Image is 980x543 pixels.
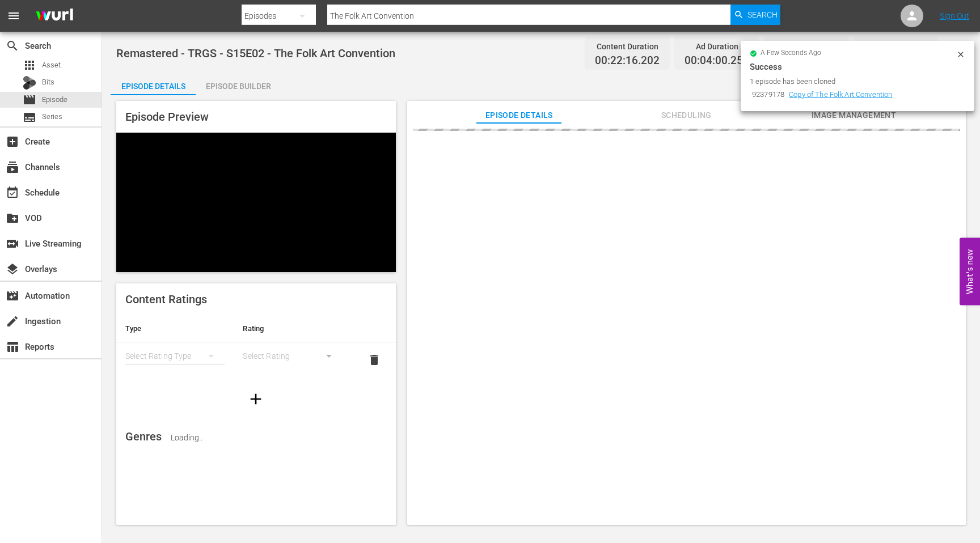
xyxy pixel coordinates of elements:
img: ans4CAIJ8jUAAAAAAAAAAAAAAAAAAAAAAAAgQb4GAAAAAAAAAAAAAAAAAAAAAAAAJMjXAAAAAAAAAAAAAAAAAAAAAAAAgAT5G... [27,3,82,29]
a: Copy of The Folk Art Convention [789,90,892,99]
div: Episode Details [111,73,196,100]
span: a few seconds ago [761,49,821,58]
span: Ingestion [6,315,19,328]
div: Bits [23,76,36,90]
span: Genres [125,430,162,443]
button: Episode Builder [196,73,281,95]
a: Sign Out [940,11,969,20]
div: Success [750,60,965,74]
div: 1 episode has been cloned [750,76,953,87]
button: delete [361,346,388,374]
div: Promo Duration [774,39,839,54]
span: Episode [42,94,67,105]
th: Rating [234,315,351,342]
span: menu [7,9,20,23]
span: Content Ratings [125,292,207,306]
span: Channels [6,160,19,174]
span: Overlays [6,262,19,276]
span: Series [23,111,36,124]
span: Bits [42,77,54,88]
span: Schedule [6,186,19,200]
span: movie_filter [6,289,19,303]
span: Loading.. [171,433,202,442]
span: Scheduling [644,108,729,122]
span: Search [747,5,778,25]
span: Remastered - TRGS - S15E02 - The Folk Art Convention [116,46,395,60]
div: Ad Duration [685,39,749,54]
span: 00:04:00.253 [685,54,749,67]
button: Episode Details [111,73,196,95]
span: Live Streaming [6,237,19,251]
div: Content Duration [595,39,660,54]
button: Search [730,5,780,25]
span: Series [42,111,62,122]
span: Create [6,135,19,149]
span: 00:22:16.202 [595,54,660,67]
div: Episode Builder [196,73,281,100]
td: 92379178 [750,87,787,103]
button: Open Feedback Widget [960,238,980,306]
span: movie [23,93,36,107]
table: simple table [116,315,396,377]
th: Type [116,315,234,342]
span: Episode Details [476,108,561,122]
span: Search [6,39,19,53]
span: Episode Preview [125,110,209,124]
span: VOD [6,211,19,225]
span: table_chart [6,340,19,354]
div: Total Duration [864,39,928,54]
span: delete [367,353,381,367]
span: Asset [23,58,36,72]
span: Asset [42,60,61,71]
